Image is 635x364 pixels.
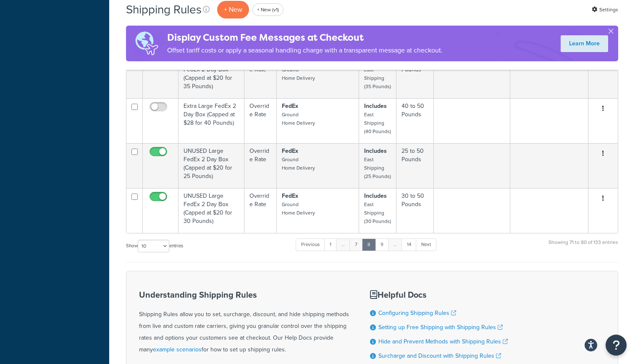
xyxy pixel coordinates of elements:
small: Ground Home Delivery [282,66,315,82]
select: Showentries [138,240,169,252]
small: East Shipping (40 Pounds) [364,111,391,135]
strong: Includes [364,102,387,110]
a: … [388,238,402,251]
small: East Shipping (25 Pounds) [364,156,391,180]
img: duties-banner-06bc72dcb5fe05cb3f9472aba00be2ae8eb53ab6f0d8bb03d382ba314ac3c341.png [126,26,167,61]
a: example scenarios [153,345,202,354]
strong: Includes [364,147,387,155]
a: 7 [349,238,363,251]
strong: FedEx [282,102,298,110]
small: Ground Home Delivery [282,156,315,172]
td: 30 to 50 Pounds [396,188,434,233]
small: East Shipping (30 Pounds) [364,201,391,225]
p: Offset tariff costs or apply a seasonal handling charge with a transparent message at checkout. [167,45,443,56]
button: Open Resource Center [606,335,627,356]
small: Ground Home Delivery [282,111,315,127]
strong: Includes [364,191,387,200]
td: UNUSED Large FedEx 2 Day Box (Capped at $20 for 35 Pounds) [178,53,244,98]
td: Extra Large FedEx 2 Day Box (Capped at $28 for 40 Pounds) [178,98,244,143]
td: 25 to 50 Pounds [396,143,434,188]
h1: Shipping Rules [126,1,202,18]
td: Override Rate [244,143,277,188]
a: Learn More [561,35,608,52]
strong: FedEx [282,147,298,155]
a: 9 [375,238,389,251]
a: + New (v1) [252,3,283,16]
a: Surcharge and Discount with Shipping Rules [378,351,501,360]
td: 40 to 50 Pounds [396,98,434,143]
td: Override Rate [244,53,277,98]
a: Setting up Free Shipping with Shipping Rules [378,323,503,332]
a: Settings [592,4,618,16]
td: Override Rate [244,188,277,233]
td: UNUSED Large FedEx 2 Day Box (Capped at $20 for 25 Pounds) [178,143,244,188]
div: Shipping Rules allow you to set, surcharge, discount, and hide shipping methods from live and cus... [139,290,349,356]
a: 1 [324,238,337,251]
a: … [336,238,350,251]
td: 35 to 50 Pounds [396,53,434,98]
td: UNUSED Large FedEx 2 Day Box (Capped at $20 for 30 Pounds) [178,188,244,233]
h4: Display Custom Fee Messages at Checkout [167,31,443,45]
a: Next [416,238,436,251]
a: Previous [296,238,325,251]
h3: Understanding Shipping Rules [139,290,349,299]
label: Show entries [126,240,183,252]
strong: FedEx [282,191,298,200]
td: Override Rate [244,98,277,143]
a: 14 [401,238,417,251]
a: 8 [362,238,376,251]
small: Ground Home Delivery [282,201,315,217]
a: Configuring Shipping Rules [378,309,456,317]
small: East Shipping (35 Pounds) [364,66,391,90]
h3: Helpful Docs [370,290,508,299]
a: Hide and Prevent Methods with Shipping Rules [378,337,508,346]
p: + New [217,1,249,18]
div: Showing 71 to 80 of 133 entries [548,238,618,256]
